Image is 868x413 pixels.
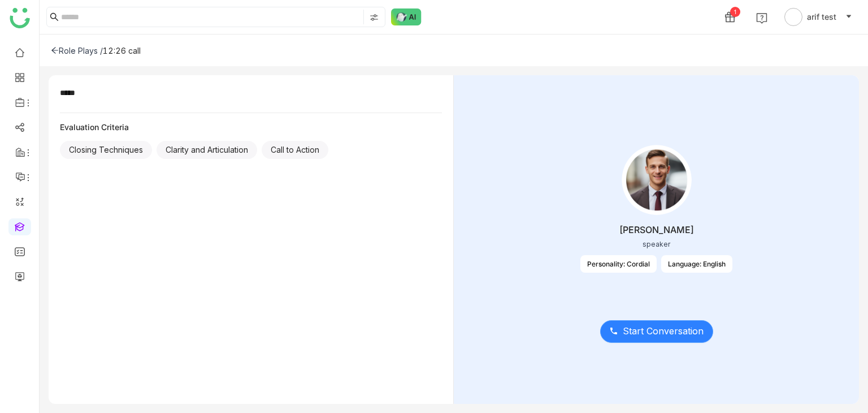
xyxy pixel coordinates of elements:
div: Role Plays / [51,46,103,55]
span: arif test [807,11,836,23]
button: Start Conversation [600,320,713,343]
div: [PERSON_NAME] [619,224,694,235]
img: male-person.png [622,145,692,215]
img: ask-buddy-normal.svg [391,8,422,25]
img: help.svg [756,12,767,24]
div: Call to Action [262,141,328,159]
div: Closing Techniques [60,141,152,159]
div: speaker [643,240,670,248]
div: Personality: Cordial [580,255,657,273]
img: logo [10,8,30,28]
span: Start Conversation [623,324,704,338]
div: Clarity and Articulation [157,141,257,159]
div: 1 [730,7,740,17]
div: Language: English [661,255,732,273]
img: avatar [784,8,802,26]
img: search-type.svg [370,13,379,22]
button: arif test [782,8,854,26]
div: 12:26 call [103,46,141,55]
div: Evaluation Criteria [60,122,442,132]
